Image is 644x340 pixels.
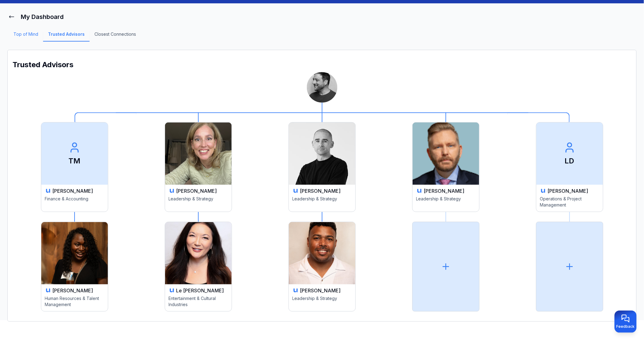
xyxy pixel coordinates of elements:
p: Leadership & Strategy [293,196,352,208]
h3: [PERSON_NAME] [548,187,588,195]
h1: My Dashboard [21,13,64,21]
h3: [PERSON_NAME] [53,287,93,294]
img: Nikki Ambalo [41,222,108,284]
button: Provide feedback [615,311,637,333]
img: Dr. Eric Kowalczyk [413,122,479,185]
a: Top of Mind [9,31,43,42]
img: Jared Cozart [289,222,355,284]
h3: [PERSON_NAME] [300,187,341,195]
h3: Le [PERSON_NAME] [176,287,224,294]
a: Closest Connections [90,31,141,42]
p: Human Resources & Talent Management [45,295,104,308]
p: LD [565,156,574,166]
img: Caitlin Morris-Bender [165,122,232,185]
p: Entertainment & Cultural Industries [169,295,228,308]
img: Kellen Roland [289,122,355,185]
h3: [PERSON_NAME] [300,287,341,294]
h3: [PERSON_NAME] [176,187,217,195]
p: Leadership & Strategy [293,295,352,308]
h3: [PERSON_NAME] [424,187,465,195]
p: Finance & Accounting [45,196,104,208]
a: Trusted Advisors [43,31,90,42]
h3: [PERSON_NAME] [53,187,93,195]
span: Feedback [616,324,635,329]
p: TM [68,156,80,166]
h1: Trusted Advisors [13,60,631,70]
p: Operations & Project Management [540,196,599,208]
p: Leadership & Strategy [169,196,228,208]
img: Le Anne Harper [165,222,232,284]
img: Headshot.jpg [307,72,337,103]
p: Leadership & Strategy [416,196,476,208]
